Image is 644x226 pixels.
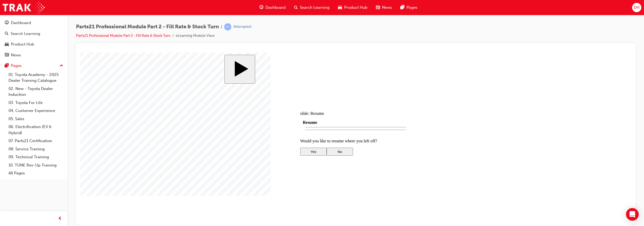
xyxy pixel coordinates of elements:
div: Product Hub [11,41,34,47]
a: News [2,50,65,60]
a: Search Learning [2,29,65,39]
a: guage-iconDashboard [255,2,290,13]
button: No [246,95,273,103]
a: Product Hub [2,39,65,49]
div: Open Intercom Messenger [626,208,639,221]
span: pages-icon [5,64,9,68]
span: DH [634,4,640,11]
div: Attempted [233,24,251,29]
span: Dashboard [265,4,286,11]
a: 08. Service Training [6,145,65,153]
div: Search Learning [11,31,40,37]
div: Pages [11,63,22,69]
span: guage-icon [259,4,263,11]
span: learningRecordVerb_ATTEMPT-icon [224,23,231,30]
a: 03. Toyota For Life [6,99,65,107]
span: Pages [407,4,417,11]
button: Pages [2,61,65,71]
span: prev-icon [58,215,62,222]
a: Parts21 Professional Module Part 2 - Fill Rate & Stock Turn [76,33,170,38]
span: Parts21 Professional Module Part 2 - Fill Rate & Stock Turn [76,24,219,30]
a: pages-iconPages [396,2,422,13]
a: 07. Parts21 Certification [6,137,65,145]
span: Search Learning [300,4,330,11]
span: Product Hub [344,4,367,11]
a: 05. Sales [6,115,65,123]
div: Dashboard [11,20,31,26]
button: DashboardSearch LearningProduct HubNews [2,17,65,61]
button: DH [632,3,641,12]
a: 02. New - Toyota Dealer Induction [6,85,65,99]
span: News [382,4,392,11]
img: Trak [3,2,45,13]
span: search-icon [294,4,298,11]
span: Resume [223,67,237,72]
span: news-icon [376,4,380,11]
div: News [11,52,21,58]
a: 10. TUNE Rev-Up Training [6,161,65,169]
a: car-iconProduct Hub [334,2,372,13]
span: up-icon [60,62,63,69]
span: | [221,24,222,30]
p: Would you like to resume where you left off? [220,86,331,91]
a: Dashboard [2,18,65,28]
a: 06. Electrification (EV & Hybrid) [6,123,65,137]
span: car-icon [5,42,9,47]
a: search-iconSearch Learning [290,2,334,13]
a: 04. Customer Experience [6,107,65,115]
span: search-icon [5,31,8,36]
a: All Pages [6,169,65,177]
li: eLearning Module View [176,33,215,39]
button: Yes [220,95,246,103]
a: 01. Toyota Academy - 2025 Dealer Training Catalogue [6,71,65,85]
span: guage-icon [5,21,9,25]
div: slide: Resume [220,58,331,63]
a: news-iconNews [372,2,396,13]
span: pages-icon [400,4,404,11]
a: 09. Technical Training [6,153,65,161]
span: news-icon [5,53,9,58]
span: car-icon [338,4,342,11]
